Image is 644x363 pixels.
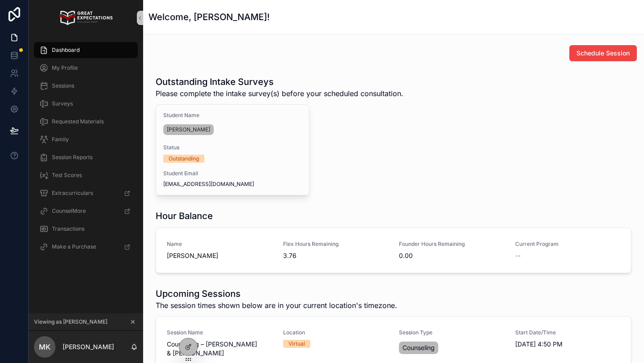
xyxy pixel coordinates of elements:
span: Counseling [402,343,435,352]
span: [DATE] 4:50 PM [515,340,621,349]
span: MK [39,342,51,352]
a: Make a Purchase [34,239,138,255]
a: Test Scores [34,167,138,183]
span: Name [167,241,272,248]
span: Flex Hours Remaining [283,241,389,248]
a: Extracurriculars [34,185,138,201]
span: Student Name [163,112,302,119]
span: 0.00 [399,251,504,260]
div: Outstanding [169,155,199,163]
h1: Hour Balance [156,210,213,222]
a: Family [34,131,138,148]
span: Location [283,329,389,336]
span: Requested Materials [52,118,104,125]
span: -- [515,251,521,260]
span: Start Date/Time [515,329,621,336]
span: [PERSON_NAME] [167,251,272,260]
span: [PERSON_NAME] [167,126,210,133]
div: Virtual [288,340,305,348]
span: Status [163,144,302,151]
span: Make a Purchase [52,243,96,250]
span: Session Reports [52,154,93,161]
h1: Welcome, [PERSON_NAME]! [148,11,270,23]
p: [PERSON_NAME] [63,342,114,351]
span: Counseling – [PERSON_NAME] & [PERSON_NAME] [167,340,272,358]
span: Dashboard [52,46,80,54]
div: scrollable content [29,36,143,266]
span: Sessions [52,82,74,89]
span: Founder Hours Remaining [399,241,504,248]
span: The session times shown below are in your current location's timezone. [156,300,397,311]
a: Surveys [34,96,138,112]
span: Surveys [52,100,73,107]
a: My Profile [34,60,138,76]
a: CounselMore [34,203,138,219]
span: Transactions [52,225,85,232]
span: Family [52,136,69,143]
span: Schedule Session [576,49,630,58]
h1: Upcoming Sessions [156,287,397,300]
a: Requested Materials [34,114,138,130]
span: CounselMore [52,207,86,215]
span: Please complete the intake survey(s) before your scheduled consultation. [156,88,403,99]
span: [EMAIL_ADDRESS][DOMAIN_NAME] [163,181,302,188]
span: Session Name [167,329,272,336]
span: Current Program [515,241,621,248]
span: Viewing as [PERSON_NAME] [34,318,107,325]
a: Sessions [34,78,138,94]
a: Transactions [34,221,138,237]
a: Dashboard [34,42,138,58]
img: App logo [59,11,112,25]
h1: Outstanding Intake Surveys [156,76,403,88]
a: Session Reports [34,149,138,165]
span: Extracurriculars [52,190,93,197]
span: Student Email [163,170,302,177]
span: Test Scores [52,172,82,179]
span: Session Type [399,329,504,336]
a: [PERSON_NAME] [163,124,214,135]
span: 3.76 [283,251,389,260]
button: Schedule Session [569,45,637,61]
span: My Profile [52,64,78,72]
